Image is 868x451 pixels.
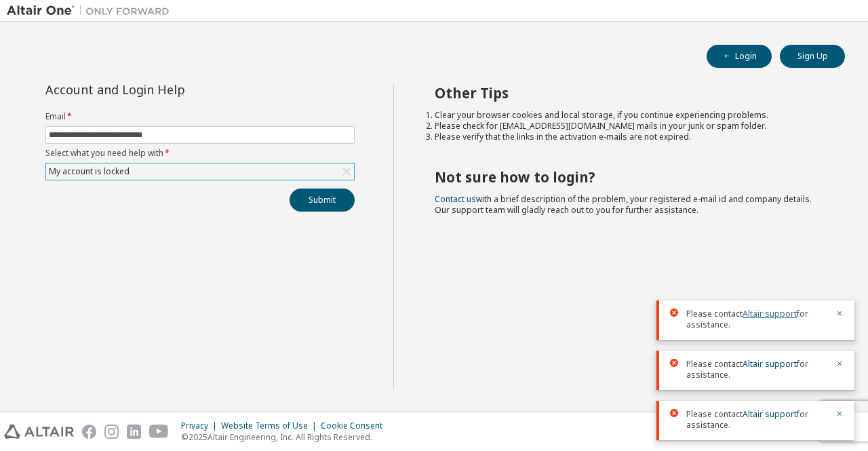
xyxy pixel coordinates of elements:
[435,84,821,102] h2: Other Tips
[435,132,821,142] li: Please verify that the links in the activation e-mails are not expired.
[7,4,176,18] img: Altair One
[82,425,96,439] img: facebook.svg
[181,431,391,443] p: © 2025 Altair Engineering, Inc. All Rights Reserved.
[47,164,132,179] div: My account is locked
[743,358,797,370] a: Altair support
[743,408,797,420] a: Altair support
[45,148,355,159] label: Select what you need help with
[435,121,821,132] li: Please check for [EMAIL_ADDRESS][DOMAIN_NAME] mails in your junk or spam folder.
[780,45,845,68] button: Sign Up
[743,308,797,319] a: Altair support
[321,420,391,431] div: Cookie Consent
[181,420,221,431] div: Privacy
[221,420,321,431] div: Website Terms of Use
[707,45,772,68] button: Login
[290,189,355,212] button: Submit
[149,425,169,439] img: youtube.svg
[435,110,821,121] li: Clear your browser cookies and local storage, if you continue experiencing problems.
[686,309,827,330] span: Please contact for assistance.
[104,425,119,439] img: instagram.svg
[4,425,74,439] img: altair_logo.svg
[127,425,141,439] img: linkedin.svg
[686,409,827,431] span: Please contact for assistance.
[435,193,476,205] a: Contact us
[435,193,812,216] span: with a brief description of the problem, your registered e-mail id and company details. Our suppo...
[46,163,354,180] div: My account is locked
[686,359,827,380] span: Please contact for assistance.
[45,84,293,95] div: Account and Login Help
[435,168,821,186] h2: Not sure how to login?
[45,111,355,122] label: Email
